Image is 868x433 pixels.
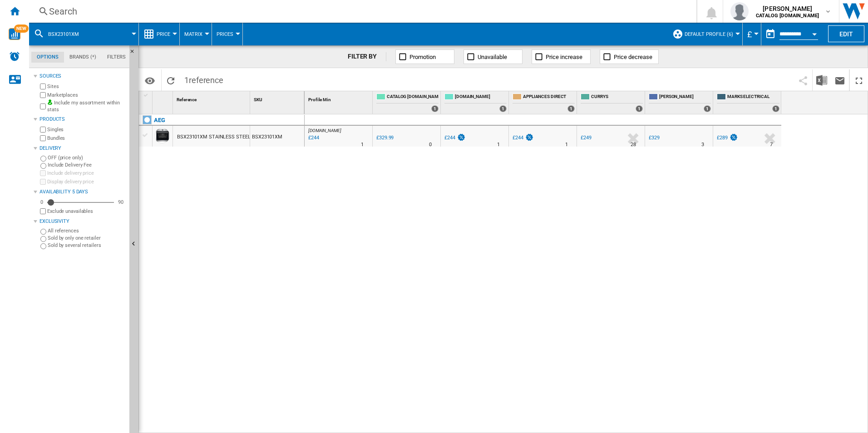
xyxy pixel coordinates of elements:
div: MARKS ELECTRICAL 1 offers sold by MARKS ELECTRICAL [715,91,781,114]
div: BSX23101XM [250,126,304,147]
md-menu: Currency [743,23,761,45]
button: Edit [828,25,864,42]
img: wise-card.svg [9,28,20,40]
button: Share this bookmark with others [794,69,812,91]
input: Singles [40,127,46,133]
div: Exclusivity [39,218,126,225]
img: excel-24x24.png [816,75,827,86]
img: profile.jpg [730,2,749,20]
div: £329.99 [375,133,394,143]
span: Price decrease [614,54,652,60]
div: 1 offers sold by CURRYS [636,105,643,112]
div: Prices [217,23,238,45]
md-slider: Availability [47,198,114,207]
span: [DOMAIN_NAME] [455,93,507,101]
input: Sold by several retailers [40,243,46,249]
button: £ [747,23,756,45]
span: SKU [254,97,262,102]
div: £329 [647,133,660,143]
span: Profile Min [308,97,331,102]
span: £ [747,30,752,39]
div: Delivery Time : 3 days [701,140,704,149]
span: [PERSON_NAME] [659,93,711,101]
div: Price [143,23,175,45]
div: Last updated : Monday, 6 October 2025 10:01 [307,133,319,143]
button: Open calendar [806,25,823,41]
button: Send this report by email [831,69,849,91]
span: CATALOG [DOMAIN_NAME] [387,93,439,101]
input: Display delivery price [40,208,46,214]
label: Sold by several retailers [48,242,126,249]
label: Exclude unavailables [47,208,126,215]
div: [PERSON_NAME] 1 offers sold by JOHN LEWIS [647,91,713,114]
button: md-calendar [761,25,779,43]
img: mysite-bg-18x18.png [47,99,53,105]
div: Availability 5 Days [39,188,126,196]
img: promotionV3.png [729,133,738,141]
div: £329.99 [376,135,394,141]
span: 1 [180,69,228,89]
div: SKU Sort None [252,91,304,105]
div: £329 [649,135,660,141]
input: OFF (price only) [40,156,46,162]
label: Include my assortment within stats [47,99,126,113]
div: £289 [715,133,738,143]
div: Sort None [306,91,372,105]
div: Delivery [39,145,126,152]
span: Default profile (6) [685,31,733,37]
span: [DOMAIN_NAME] [308,128,341,133]
div: 1 offers sold by CATALOG ELECTROLUX.UK [431,105,439,112]
label: Include delivery price [47,170,126,177]
b: CATALOG [DOMAIN_NAME] [756,13,819,19]
div: 0 [38,199,45,206]
input: Include my assortment within stats [40,101,46,112]
input: All references [40,229,46,235]
label: Singles [47,126,126,133]
div: Default profile (6) [672,23,738,45]
label: Marketplaces [47,92,126,98]
button: Promotion [395,49,454,64]
span: Unavailable [478,54,507,60]
md-tab-item: Options [31,52,64,63]
div: £244 [444,135,455,141]
span: Matrix [184,31,202,37]
div: Delivery Time : 7 days [770,140,773,149]
label: Bundles [47,135,126,142]
div: Products [39,116,126,123]
div: £249 [579,133,592,143]
button: Unavailable [464,49,523,64]
div: £244 [511,133,534,143]
span: BSX23101XM [48,31,79,37]
div: £244 [443,133,466,143]
span: MARKS ELECTRICAL [727,93,779,101]
span: Reference [177,97,197,102]
img: promotionV3.png [457,133,466,141]
button: Reload [162,69,180,91]
div: Sort None [252,91,304,105]
span: CURRYS [591,93,643,101]
button: Price increase [532,49,591,64]
span: [PERSON_NAME] [756,4,819,13]
div: CURRYS 1 offers sold by CURRYS [579,91,645,114]
md-tab-item: Filters [102,52,131,63]
button: BSX23101XM [48,23,88,45]
div: FILTER BY [348,52,386,61]
button: Price decrease [600,49,659,64]
div: BSX23101XM [34,23,134,45]
div: Sources [39,73,126,80]
button: Download in Excel [813,69,831,91]
input: Display delivery price [40,179,46,185]
div: BSX23101XM STAINLESS STEEL [177,127,250,148]
div: £244 [513,135,523,141]
span: Prices [217,31,233,37]
div: Sort None [154,91,173,105]
label: OFF (price only) [48,154,126,161]
md-tab-item: Brands (*) [64,52,102,63]
button: Default profile (6) [685,23,738,45]
button: Hide [129,45,140,62]
input: Include delivery price [40,170,46,176]
img: alerts-logo.svg [9,51,20,62]
input: Sold by only one retailer [40,236,46,242]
